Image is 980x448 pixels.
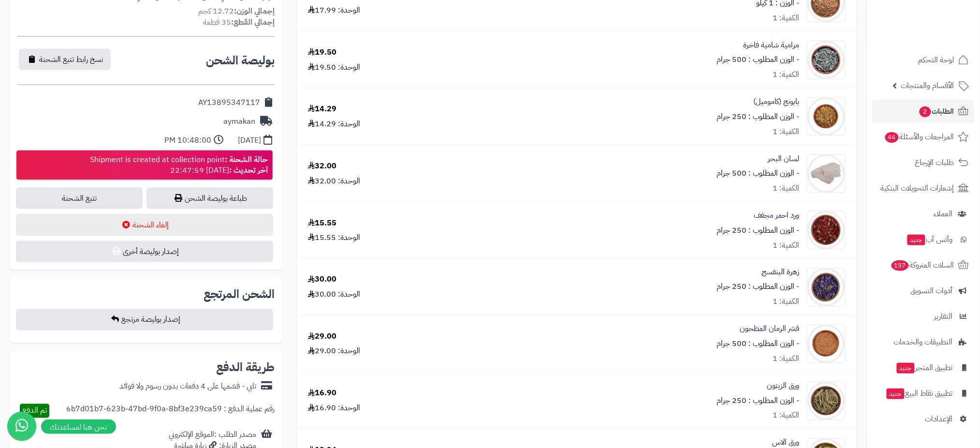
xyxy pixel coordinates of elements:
[308,331,336,343] div: 29.00
[717,167,800,179] small: - الوزن المطلوب : 500 جرام
[873,330,974,354] a: التطبيقات والخدمات
[773,183,800,194] div: الكمية: 1
[164,135,211,146] div: 10:48:00 PM
[934,207,953,221] span: العملاء
[146,188,273,209] a: طباعة بوليصة الشحن
[873,279,974,302] a: أدوات التسويق
[308,161,336,172] div: 32.00
[717,224,800,236] small: - الوزن المطلوب : 250 جرام
[881,181,954,195] span: إشعارات التحويلات البنكية
[225,154,268,165] strong: حالة الشحنة :
[873,254,974,277] a: السلات المتروكة157
[308,403,360,414] div: الوحدة: 16.90
[717,395,800,407] small: - الوزن المطلوب : 250 جرام
[198,5,275,17] small: 12.72 كجم
[925,412,953,426] span: الإعدادات
[308,5,360,16] div: الوحدة: 17.99
[887,388,905,399] span: جديد
[768,153,800,164] a: لسان البحر
[198,97,260,108] div: AY13895347117
[873,177,974,200] a: إشعارات التحويلات البنكية
[19,49,111,70] button: نسخ رابط تتبع الشحنة
[920,106,931,117] span: 2
[717,111,800,122] small: - الوزن المطلوب : 250 جرام
[754,96,800,107] a: بابونج (كاموميل)
[16,214,273,236] button: إلغاء الشحنة
[39,54,103,65] span: نسخ رابط تتبع الشحنة
[873,100,974,123] a: الطلبات2
[740,324,800,335] a: قشر الرمان المطحون
[16,309,273,330] button: إصدار بوليصة مرتجع
[892,260,909,271] span: 157
[773,126,800,137] div: الكمية: 1
[807,325,845,363] img: 1633580797-Pomegranate%20Peel%20Powder-90x90.jpg
[717,338,800,350] small: - الوزن المطلوب : 500 جرام
[744,40,800,51] a: مرامية شامية فاخرة
[873,407,974,431] a: الإعدادات
[308,232,360,243] div: الوحدة: 15.55
[894,335,953,349] span: التطبيقات والخدمات
[873,305,974,328] a: التقارير
[907,233,953,246] span: وآتس آب
[119,381,256,392] div: تابي - قسّمها على 4 دفعات بدون رسوم ولا فوائد
[901,79,954,92] span: الأقسام والمنتجات
[90,154,268,177] div: Shipment is created at collection point [DATE] 22:47:59
[807,97,845,136] img: 1633578113-Chamomile-90x90.jpg
[717,54,800,65] small: - الوزن المطلوب : 500 جرام
[229,164,268,176] strong: آخر تحديث :
[935,310,953,323] span: التقارير
[223,116,255,127] div: aymakan
[897,363,915,373] span: جديد
[308,346,360,357] div: الوحدة: 29.00
[773,240,800,251] div: الكمية: 1
[873,382,974,405] a: تطبيق نقاط البيعجديد
[773,297,800,308] div: الكمية: 1
[807,382,845,420] img: 1639898650-Olive%20Leaves-90x90.jpg
[767,381,800,392] a: ورق الزيتون
[308,176,360,187] div: الوحدة: 32.00
[773,69,800,80] div: الكمية: 1
[873,356,974,379] a: تطبيق المتجرجديد
[873,202,974,225] a: العملاء
[907,235,925,245] span: جديد
[919,53,954,67] span: لوحة التحكم
[234,5,275,17] strong: إجمالي الوزن:
[773,13,800,24] div: الكمية: 1
[762,267,800,278] a: زهرة البنفسج
[16,188,143,209] a: تتبع الشحنة
[886,387,953,400] span: تطبيق نقاط البيع
[308,104,336,115] div: 14.29
[891,258,954,272] span: السلات المتروكة
[807,41,845,79] img: 1728019116-Sage%202-90x90.jpg
[308,388,336,399] div: 16.90
[807,268,845,307] img: 1720626771-Violet-90x90.jpg
[896,361,953,374] span: تطبيق المتجر
[884,130,954,144] span: المراجعات والأسئلة
[773,410,800,421] div: الكمية: 1
[873,228,974,251] a: وآتس آبجديد
[773,354,800,365] div: الكمية: 1
[308,62,360,73] div: الوحدة: 19.50
[206,55,275,66] h2: بوليصة الشحن
[203,16,275,28] small: 35 قطعة
[204,289,275,300] h2: الشحن المرتجع
[873,48,974,72] a: لوحة التحكم
[16,241,273,262] button: إصدار بوليصة أخرى
[308,274,336,285] div: 30.00
[231,16,275,28] strong: إجمالي القطع:
[919,105,954,118] span: الطلبات
[754,210,800,221] a: ورد احمر مجفف
[885,132,899,143] span: 44
[22,405,47,417] span: تم الدفع
[807,211,845,250] img: 1674536183-Red%20Flowers%20v2-90x90.jpg
[308,47,336,58] div: 19.50
[308,289,360,300] div: الوحدة: 30.00
[308,119,360,130] div: الوحدة: 14.29
[807,154,845,193] img: 1633635488-Cuttlebone-90x90.jpg
[873,125,974,149] a: المراجعات والأسئلة44
[308,218,336,229] div: 15.55
[238,135,261,146] div: [DATE]
[911,284,953,298] span: أدوات التسويق
[873,151,974,174] a: طلبات الإرجاع
[66,404,275,418] div: رقم عملية الدفع : 6b7d01b7-623b-47bd-9f0a-8bf3e239ca59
